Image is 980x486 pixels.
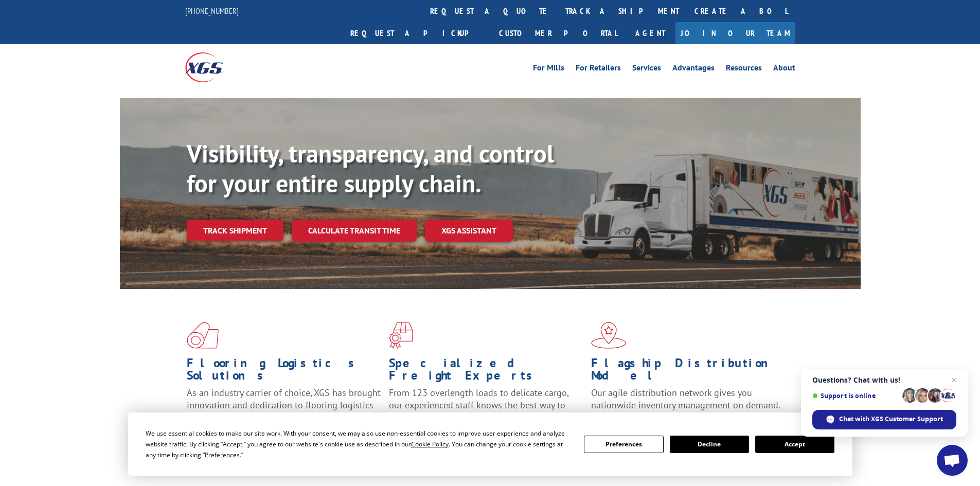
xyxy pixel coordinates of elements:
span: Questions? Chat with us! [812,376,956,384]
a: Agent [625,22,675,44]
h1: Specialized Freight Experts [389,357,583,387]
button: Decline [670,436,749,453]
a: For Retailers [576,64,621,75]
span: Chat with XGS Customer Support [839,415,943,424]
span: Our agile distribution network gives you nationwide inventory management on demand. [591,387,780,411]
a: XGS ASSISTANT [425,220,513,242]
img: xgs-icon-focused-on-flooring-red [389,322,413,349]
div: Cookie Consent Prompt [128,412,852,476]
img: xgs-icon-flagship-distribution-model-red [591,322,627,349]
a: About [773,64,795,75]
div: Chat with XGS Customer Support [812,410,956,429]
span: Cookie Policy [411,440,449,448]
a: Advantages [672,64,715,75]
a: Join Our Team [675,22,795,44]
span: Preferences [205,451,240,459]
div: We use essential cookies to make our site work. With your consent, we may also use non-essential ... [146,428,572,460]
h1: Flagship Distribution Model [591,357,786,387]
a: Resources [726,64,762,75]
a: Services [632,64,661,75]
a: For Mills [533,64,564,75]
a: Calculate transit time [292,220,417,242]
span: As an industry carrier of choice, XGS has brought innovation and dedication to flooring logistics... [187,387,381,423]
b: Visibility, transparency, and control for your entire supply chain. [187,137,554,199]
a: Track shipment [187,220,283,241]
a: Customer Portal [491,22,625,44]
button: Accept [755,436,834,453]
h1: Flooring Logistics Solutions [187,357,381,387]
span: Support is online [812,392,899,400]
img: xgs-icon-total-supply-chain-intelligence-red [187,322,219,349]
button: Preferences [584,436,663,453]
span: Close chat [948,374,960,386]
div: Open chat [937,445,968,476]
a: [PHONE_NUMBER] [185,6,239,16]
a: Request a pickup [343,22,491,44]
p: From 123 overlength loads to delicate cargo, our experienced staff knows the best way to move you... [389,387,583,433]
